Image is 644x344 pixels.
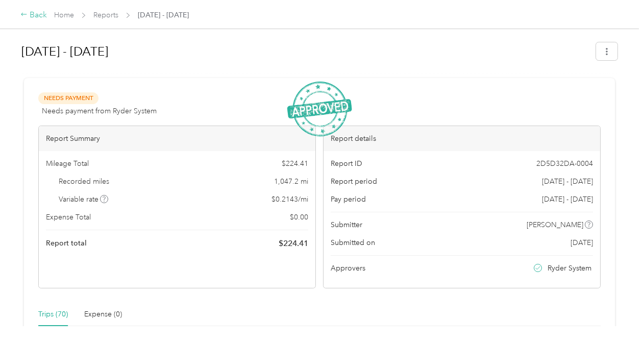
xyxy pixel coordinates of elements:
[324,126,600,151] div: Report details
[20,9,47,21] div: Back
[84,309,122,320] div: Expense (0)
[536,158,593,169] span: 2D5D32DA-0004
[287,81,352,136] img: ApprovedStamp
[571,237,593,248] span: [DATE]
[59,194,109,205] span: Variable rate
[271,194,308,205] span: $ 0.2143 / mi
[138,10,189,20] span: [DATE] - [DATE]
[38,309,68,320] div: Trips (70)
[46,212,91,223] span: Expense Total
[331,263,365,274] span: Approvers
[279,237,308,250] span: $ 224.41
[331,176,377,187] span: Report period
[39,126,315,151] div: Report Summary
[59,176,109,187] span: Recorded miles
[46,238,87,249] span: Report total
[54,11,74,19] a: Home
[93,11,118,19] a: Reports
[38,92,98,104] span: Needs Payment
[331,237,375,248] span: Submitted on
[587,287,644,344] iframe: Everlance-gr Chat Button Frame
[548,263,591,274] span: Ryder System
[527,219,583,230] span: [PERSON_NAME]
[282,158,308,169] span: $ 224.41
[290,212,308,223] span: $ 0.00
[331,158,362,169] span: Report ID
[542,176,593,187] span: [DATE] - [DATE]
[542,194,593,205] span: [DATE] - [DATE]
[46,158,89,169] span: Mileage Total
[21,39,589,64] h1: Aug 1 - 31, 2025
[42,106,157,116] span: Needs payment from Ryder System
[331,194,366,205] span: Pay period
[274,176,308,187] span: 1,047.2 mi
[331,219,362,230] span: Submitter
